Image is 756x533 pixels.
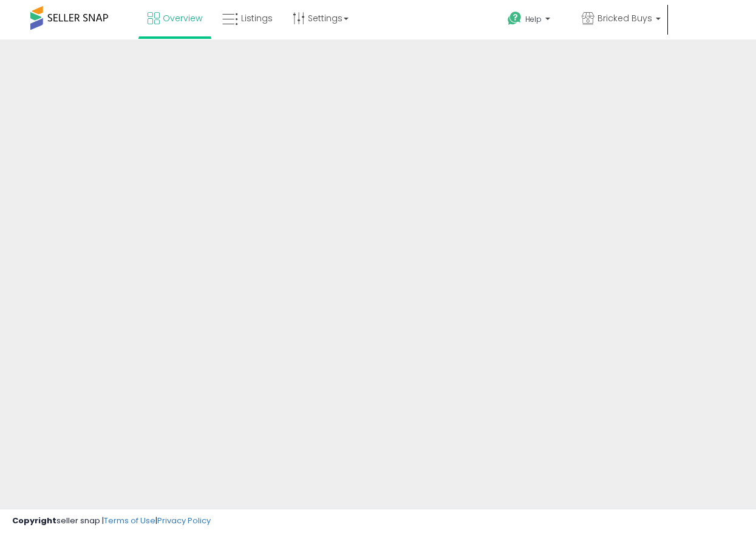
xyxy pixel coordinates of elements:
[157,515,211,526] a: Privacy Policy
[525,14,542,24] span: Help
[507,11,522,26] i: Get Help
[241,12,273,24] span: Listings
[104,515,155,526] a: Terms of Use
[163,12,202,24] span: Overview
[498,2,571,39] a: Help
[598,12,652,24] span: Bricked Buys
[12,515,56,526] strong: Copyright
[12,515,211,527] div: seller snap | |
